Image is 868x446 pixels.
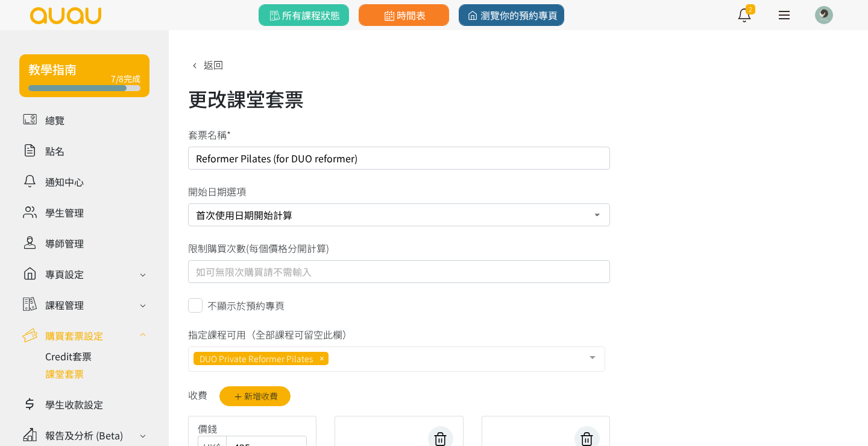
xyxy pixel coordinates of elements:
img: logo.svg [29,7,102,24]
h1: 更改課堂套票 [188,84,849,113]
a: 返回 [188,57,223,72]
span: 2 [746,4,755,14]
a: 瀏覽你的預約專頁 [459,4,564,26]
a: 所有課程狀態 [259,4,349,26]
a: 時間表 [359,4,449,26]
span: 瀏覽你的預約專頁 [465,8,558,22]
input: 如可無限次購買請不需輸入 [188,260,610,283]
label: 限制購買次數(每個價格分開計算) [188,241,329,255]
input: 請輸入套票名稱 [188,147,610,170]
label: 不顯示於預約專頁 [207,298,285,313]
div: 購買套票設定 [45,328,103,343]
label: 套票名稱* [188,127,231,142]
span: 返回 [204,57,223,72]
div: 專頁設定 [45,267,84,281]
div: 價錢 [189,421,316,436]
span: DUO Private Reformer Pilates [200,352,313,365]
label: 指定課程可用（全部課程可留空此欄） [188,327,352,342]
label: 收費 [188,387,207,402]
span: 時間表 [382,8,426,22]
label: 開始日期選項 [188,184,246,199]
button: 新增收費 [219,386,291,406]
div: 報告及分析 (Beta) [45,428,123,442]
div: 課程管理 [45,298,84,312]
span: 所有課程狀態 [267,8,340,22]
